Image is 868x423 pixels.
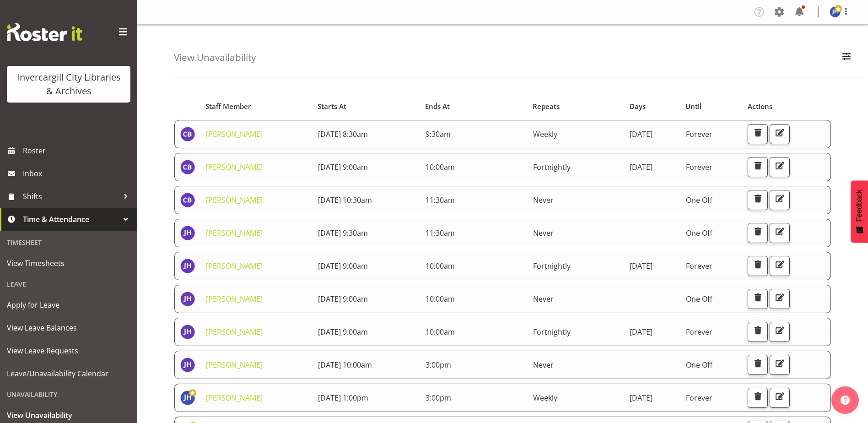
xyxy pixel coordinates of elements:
button: Edit Unavailability [770,157,790,177]
div: Unavailability [2,385,135,404]
span: One Off [686,360,712,370]
span: View Unavailability [7,408,130,422]
span: Never [533,360,554,370]
span: Apply for Leave [7,298,130,312]
button: Delete Unavailability [748,289,768,309]
span: Ends At [425,101,450,112]
button: Edit Unavailability [770,388,790,408]
span: Roster [23,144,133,157]
span: [DATE] [630,327,652,337]
img: Rosterit website logo [7,23,82,41]
span: [DATE] [630,261,652,271]
span: [DATE] 9:00am [318,294,368,304]
a: View Leave Requests [2,339,135,362]
span: 10:00am [426,327,455,337]
img: jill-harpur11666.jpg [180,325,195,339]
a: Leave/Unavailability Calendar [2,362,135,385]
a: [PERSON_NAME] [206,228,263,238]
span: 11:30am [426,195,455,205]
img: help-xxl-2.png [841,396,850,405]
button: Edit Unavailability [770,256,790,276]
div: Leave [2,275,135,293]
button: Delete Unavailability [748,322,768,342]
span: View Leave Requests [7,344,130,358]
span: One Off [686,294,712,304]
a: Apply for Leave [2,293,135,316]
span: Feedback [855,190,863,222]
button: Filter Employees [837,48,856,68]
span: Forever [686,162,712,172]
a: [PERSON_NAME] [206,129,263,139]
span: [DATE] 8:30am [318,129,368,139]
a: [PERSON_NAME] [206,360,263,370]
span: [DATE] [630,129,652,139]
button: Edit Unavailability [770,355,790,375]
a: [PERSON_NAME] [206,327,263,337]
button: Delete Unavailability [748,256,768,276]
span: Actions [748,101,772,112]
span: [DATE] [630,162,652,172]
span: [DATE] 9:00am [318,162,368,172]
div: Invercargill City Libraries & Archives [16,70,121,98]
span: Never [533,195,554,205]
button: Edit Unavailability [770,289,790,309]
span: Inbox [23,167,133,180]
span: Forever [686,129,712,139]
span: Shifts [23,190,119,203]
span: Staff Member [205,101,251,112]
button: Edit Unavailability [770,223,790,243]
span: View Leave Balances [7,321,130,335]
span: One Off [686,228,712,238]
span: Fortnightly [533,261,571,271]
img: christopher-broad11659.jpg [180,127,195,141]
a: [PERSON_NAME] [206,162,263,172]
span: Until [685,101,701,112]
div: Timesheet [2,233,135,252]
button: Delete Unavailability [748,355,768,375]
button: Edit Unavailability [770,190,790,210]
img: jill-harpur11666.jpg [180,358,195,372]
span: [DATE] 10:30am [318,195,372,205]
span: Weekly [533,393,557,403]
span: Forever [686,327,712,337]
span: Days [630,101,646,112]
img: jill-harpur11666.jpg [180,292,195,306]
span: Never [533,228,554,238]
a: [PERSON_NAME] [206,261,263,271]
span: 10:00am [426,294,455,304]
span: 10:00am [426,162,455,172]
span: 10:00am [426,261,455,271]
span: One Off [686,195,712,205]
span: 11:30am [426,228,455,238]
a: View Timesheets [2,252,135,275]
button: Delete Unavailability [748,124,768,144]
span: Fortnightly [533,162,571,172]
span: Weekly [533,129,557,139]
span: Repeats [533,101,560,112]
span: Fortnightly [533,327,571,337]
button: Delete Unavailability [748,157,768,177]
span: 3:00pm [426,360,451,370]
button: Feedback - Show survey [851,180,868,243]
a: [PERSON_NAME] [206,294,263,304]
span: 3:00pm [426,393,451,403]
img: jill-harpur11666.jpg [180,259,195,273]
button: Edit Unavailability [770,322,790,342]
h4: View Unavailability [174,52,256,63]
span: [DATE] [630,393,652,403]
button: Delete Unavailability [748,190,768,210]
span: Never [533,294,554,304]
img: christopher-broad11659.jpg [180,160,195,174]
span: Leave/Unavailability Calendar [7,367,130,380]
a: View Leave Balances [2,316,135,339]
span: 9:30am [426,129,451,139]
img: jillian-hunter11667.jpg [180,390,195,405]
span: [DATE] 9:00am [318,327,368,337]
img: jillian-hunter11667.jpg [830,6,841,17]
span: Forever [686,261,712,271]
span: Forever [686,393,712,403]
span: View Timesheets [7,256,130,270]
span: [DATE] 1:00pm [318,393,368,403]
img: jill-harpur11666.jpg [180,226,195,240]
a: [PERSON_NAME] [206,195,263,205]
